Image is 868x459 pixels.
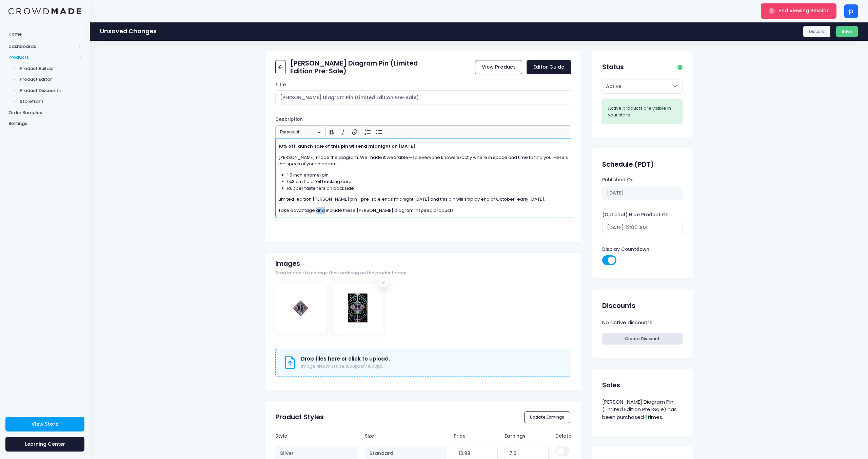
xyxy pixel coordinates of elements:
[275,139,571,218] div: Rich Text Editor, main
[287,185,569,192] li: Rubber fasteners on backside
[602,318,683,328] div: No active discounts.
[761,3,836,18] button: End Viewing Session
[275,116,303,123] label: Description
[20,98,82,105] span: Storefront
[275,81,286,88] label: Title
[301,363,383,369] span: Image files must be 1000px by 1000px.
[602,302,635,310] h2: Discounts
[277,127,324,137] button: Paragraph
[287,178,569,185] li: 5x8 cm holo foil backing card
[8,109,81,116] span: Order Samples
[527,60,571,75] a: Editor Guide
[278,196,569,203] p: Limited-edition [PERSON_NAME] pin—pre-sale ends midnight [DATE] and this pin will ship by end of ...
[278,154,569,167] p: [PERSON_NAME] made the diagram. We made it wearable—so everyone knows exactly where in space and ...
[8,120,81,127] span: Settings
[301,356,390,362] h3: Drop files here or click to upload.
[602,177,634,183] label: Published On
[275,413,324,421] h2: Product Styles
[275,260,300,268] h2: Images
[280,128,315,136] span: Paragraph
[275,270,408,276] span: Drag images to change their ordering on the product page.
[278,143,415,149] strong: 10% off launch sale of this pin will end midnight on [DATE]
[501,429,552,443] th: Earnings
[8,54,76,61] span: Products
[475,60,522,75] a: View Product
[608,105,677,118] div: Active products are visible in your store.
[275,429,361,443] th: Style
[287,172,569,179] li: 1.5 inch enamel pin
[602,246,649,253] label: Display Countdown
[602,381,620,389] h2: Sales
[602,212,669,218] label: (Optional) Hide Product On
[8,8,81,15] img: Logo
[779,7,830,14] span: End Viewing Session
[20,65,82,72] span: Product Builder
[602,397,683,422] div: [PERSON_NAME] Diagram Pin (Limited Edition Pre-Sale) has been purchased times.
[361,429,450,443] th: Size
[524,411,570,423] button: Update Earnings
[8,43,76,50] span: Dashboards
[644,414,648,421] span: 4
[25,441,65,447] span: Learning Center
[844,4,858,18] div: p
[20,76,82,83] span: Product Editor
[803,26,831,37] a: Discard
[290,59,423,75] h2: [PERSON_NAME] Diagram Pin (Limited Edition Pre-Sale)
[552,429,571,443] th: Delete
[602,161,654,168] h2: Schedule (PDT)
[100,28,157,35] h1: Unsaved Changes
[275,125,571,139] div: Editor toolbar
[278,207,569,214] p: Take advantage and include these [PERSON_NAME] Diagram inspired products
[20,87,82,94] span: Product Discounts
[5,437,84,452] a: Learning Center
[5,417,84,432] a: View Store
[8,31,81,38] span: Home
[836,26,858,37] button: Save
[32,421,58,427] span: View Store
[602,333,683,345] a: Create Discount
[450,429,501,443] th: Price
[602,63,624,71] h2: Status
